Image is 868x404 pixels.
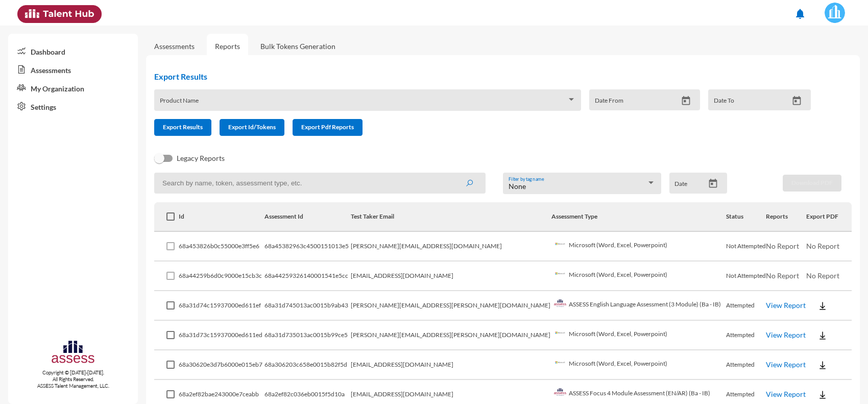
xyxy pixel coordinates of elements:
a: Dashboard [8,42,138,60]
span: No Report [806,242,839,250]
button: Open calendar [677,96,695,106]
td: Attempted [726,291,766,321]
a: View Report [766,360,806,369]
img: assesscompany-logo.png [51,339,96,367]
a: My Organization [8,79,138,97]
mat-icon: notifications [794,8,806,20]
a: Assessments [8,60,138,79]
button: Open calendar [788,96,806,106]
button: Download PDF [783,175,841,192]
td: 68a44259b6d0c9000e15cb3c [179,262,264,291]
th: Id [179,202,264,232]
td: [EMAIL_ADDRESS][DOMAIN_NAME] [351,350,552,380]
button: Export Pdf Reports [293,119,363,136]
td: Microsoft (Word, Excel, Powerpoint) [551,262,726,291]
td: Microsoft (Word, Excel, Powerpoint) [551,232,726,262]
span: Download PDF [791,179,833,186]
td: 68a453826b0c55000e3ff5e6 [179,232,264,262]
span: Export Results [163,123,203,131]
td: Attempted [726,350,766,380]
td: [PERSON_NAME][EMAIL_ADDRESS][PERSON_NAME][DOMAIN_NAME] [351,321,552,350]
td: 68a31d745013ac0015b9ab43 [264,291,351,321]
td: [PERSON_NAME][EMAIL_ADDRESS][PERSON_NAME][DOMAIN_NAME] [351,291,552,321]
th: Reports [766,202,806,232]
td: [EMAIL_ADDRESS][DOMAIN_NAME] [351,262,552,291]
th: Status [726,202,766,232]
a: Reports [207,34,248,59]
span: Export Pdf Reports [301,123,354,131]
td: Attempted [726,321,766,350]
th: Assessment Type [551,202,726,232]
td: Microsoft (Word, Excel, Powerpoint) [551,350,726,380]
h2: Export Results [154,72,819,81]
td: 68a31d735013ac0015b99ce5 [264,321,351,350]
span: Legacy Reports [177,152,225,164]
th: Test Taker Email [351,202,552,232]
button: Export Results [154,119,211,136]
a: Assessments [154,42,195,51]
span: Export Id/Tokens [228,123,276,131]
a: View Report [766,390,806,398]
button: Open calendar [704,178,722,189]
button: Export Id/Tokens [220,119,284,136]
th: Export PDF [806,202,852,232]
a: Settings [8,97,138,115]
td: 68a31d74c15937000ed611ef [179,291,264,321]
td: 68a30620e3d7b6000e015eb7 [179,350,264,380]
td: 68a45382963c4500151013e5 [264,232,351,262]
td: 68a31d73c15937000ed611ed [179,321,264,350]
span: No Report [766,271,799,280]
td: Not Attempted [726,262,766,291]
p: Copyright © [DATE]-[DATE]. All Rights Reserved. ASSESS Talent Management, LLC. [8,369,138,389]
a: Bulk Tokens Generation [252,34,344,59]
input: Search by name, token, assessment type, etc. [154,173,486,194]
td: ASSESS English Language Assessment (3 Module) (Ba - IB) [551,291,726,321]
td: Not Attempted [726,232,766,262]
td: Microsoft (Word, Excel, Powerpoint) [551,321,726,350]
span: No Report [766,242,799,250]
td: [PERSON_NAME][EMAIL_ADDRESS][DOMAIN_NAME] [351,232,552,262]
th: Assessment Id [264,202,351,232]
span: No Report [806,271,839,280]
a: View Report [766,301,806,310]
td: 68a44259326140001541e5cc [264,262,351,291]
a: View Report [766,330,806,339]
td: 68a306203c658e0015b82f5d [264,350,351,380]
span: None [509,182,526,191]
